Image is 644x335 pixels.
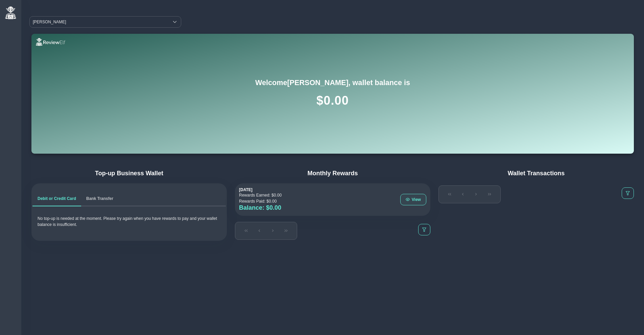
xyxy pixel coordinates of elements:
[5,6,17,20] img: ReviewElf Logo
[239,204,282,212] h4: Balance: $ 0.00
[31,170,227,177] h4: Top-up Business Wallet
[30,17,169,27] span: [PERSON_NAME]
[38,215,221,228] p: No top-up is needed at the moment. Please try again when you have rewards to pay and your wallet ...
[239,187,282,192] h6: [DATE]
[239,192,282,198] p: Rewards Earned: $ 0.00
[35,38,66,46] img: Logo
[438,170,634,177] h4: Wallet Transactions
[239,198,282,204] p: Rewards Paid: $ 0.00
[412,197,421,202] span: View
[169,17,181,27] div: Select a location
[235,170,430,177] h4: Monthly Rewards
[86,197,113,201] span: Bank Transfer
[400,194,426,205] button: View
[40,93,626,108] h1: $ 0.00
[38,197,76,201] span: Debit or Credit Card
[40,78,626,87] h2: Welcome [PERSON_NAME] , wallet balance is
